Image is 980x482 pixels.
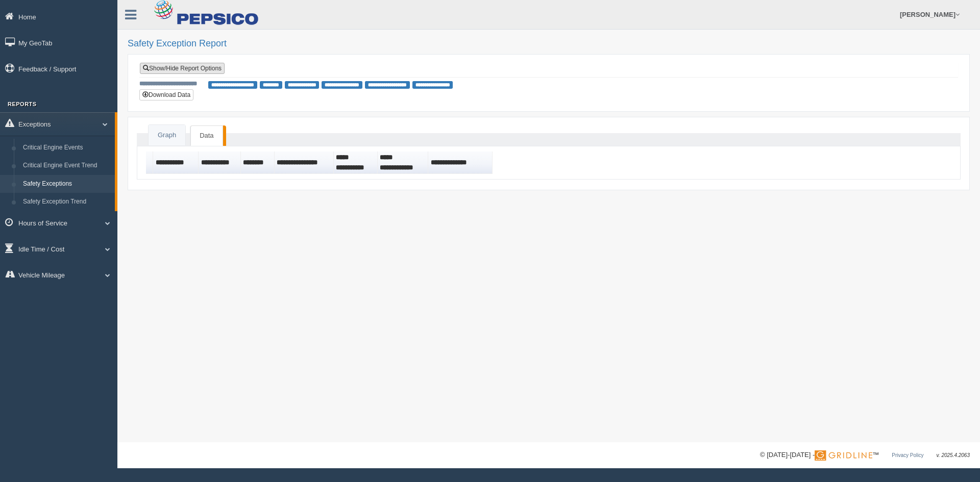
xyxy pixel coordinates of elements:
[937,452,970,458] span: v. 2025.4.2063
[815,450,872,461] img: Gridline
[760,450,970,461] div: © [DATE]-[DATE] - ™
[18,175,115,193] a: Safety Exceptions
[190,125,223,146] a: Data
[140,63,225,74] a: Show/Hide Report Options
[892,452,923,458] a: Privacy Policy
[18,157,115,175] a: Critical Engine Event Trend
[128,39,970,49] h2: Safety Exception Report
[139,89,193,100] button: Download Data
[18,193,115,211] a: Safety Exception Trend
[18,139,115,157] a: Critical Engine Events
[149,125,185,146] a: Graph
